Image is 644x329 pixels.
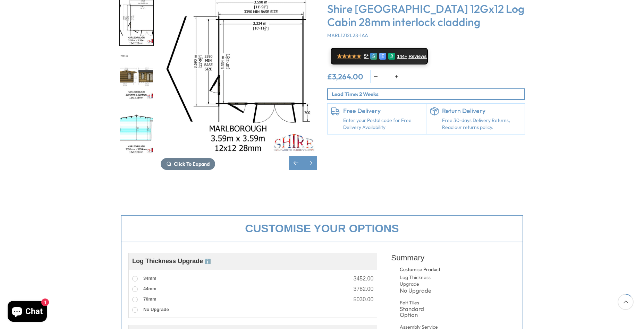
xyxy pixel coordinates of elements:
[143,276,156,281] span: 34mm
[119,53,154,101] div: 3 / 18
[353,297,373,302] div: 5030.00
[442,107,522,115] h6: Return Delivery
[332,90,524,98] p: Lead Time: 2 Weeks
[327,32,368,38] span: MARL1212L28-1AA
[120,108,153,154] img: 12x12MarlboroughINTERNALSMMFT28mmTEMP_b500e6bf-b96f-4bf6-bd0c-ce66061d0bad_200x200.jpg
[343,117,423,131] a: Enter your Postal code for Free Delivery Availability
[388,53,395,60] div: R
[119,107,154,155] div: 4 / 18
[400,300,442,306] div: Felt Tiles
[143,307,169,312] span: No Upgrade
[397,54,407,59] span: 144+
[400,266,465,273] div: Customise Product
[161,158,215,170] button: Click To Expand
[6,301,49,323] inbox-online-store-chat: Shopify online store chat
[327,73,363,80] ins: £3,264.00
[353,276,373,282] div: 3452.00
[121,215,523,242] div: Customise your options
[174,161,210,167] span: Click To Expand
[442,117,522,131] p: Free 30-days Delivery Returns, Read our returns policy.
[379,53,386,60] div: E
[303,156,317,170] div: Next slide
[343,107,423,115] h6: Free Delivery
[205,259,211,264] span: ℹ️
[400,306,442,318] div: Standard Option
[370,53,377,60] div: G
[400,274,442,288] div: Log Thickness Upgrade
[391,249,516,266] div: Summary
[331,48,428,64] a: ★★★★★ 5* G E R 144+ Reviews
[337,53,361,60] span: ★★★★★
[327,2,525,29] h3: Shire [GEOGRAPHIC_DATA] 12Gx12 Log Cabin 28mm interlock cladding
[353,286,373,292] div: 3782.00
[409,54,427,59] span: Reviews
[132,258,211,265] span: Log Thickness Upgrade
[120,54,153,100] img: 12x12MarlboroughOPTELEVATIONSMMFT28mmTEMP_a041115d-193e-4c00-ba7d-347e4517689d_200x200.jpg
[289,156,303,170] div: Previous slide
[400,288,442,294] div: No Upgrade
[143,296,156,302] span: 70mm
[143,286,156,291] span: 44mm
